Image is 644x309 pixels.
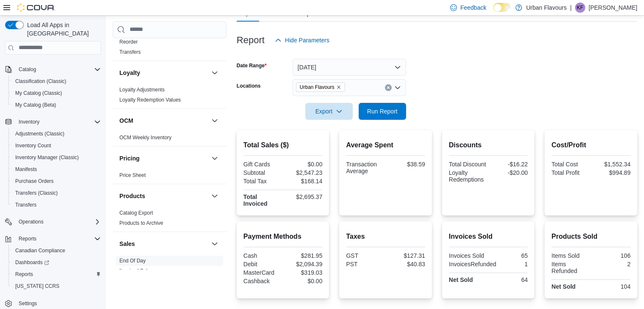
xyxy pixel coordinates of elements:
button: Operations [2,216,104,228]
p: | [570,3,572,13]
a: Products to Archive [119,220,163,226]
button: Open list of options [394,84,401,91]
button: Inventory [15,117,43,127]
button: Products [210,191,220,201]
span: Manifests [15,166,37,173]
img: Cova [17,3,55,12]
button: Remove Urban Flavours from selection in this group [336,85,341,90]
button: Reports [2,233,104,245]
span: Transfers [119,49,141,55]
span: Price Sheet [119,172,146,179]
h2: Average Spent [346,140,425,150]
span: Urban Flavours [300,83,334,91]
button: Canadian Compliance [8,245,104,257]
a: Price Sheet [119,172,146,178]
span: Itemized Sales [119,268,153,274]
div: Cash [243,252,281,259]
span: Inventory [15,117,101,127]
span: Reorder [119,39,138,45]
span: Purchase Orders [12,176,101,186]
span: OCM Weekly Inventory [119,134,171,141]
span: Purchase Orders [15,178,54,185]
a: Inventory Manager (Classic) [12,152,82,163]
button: Loyalty [210,68,220,78]
button: Catalog [15,64,39,74]
span: Manifests [12,164,101,174]
div: -$16.22 [490,161,528,168]
div: OCM [113,132,227,146]
span: Export [310,103,348,120]
span: Reports [12,269,101,279]
div: Items Sold [551,252,589,259]
span: KF [577,3,583,13]
h3: Sales [119,240,135,248]
span: [US_STATE] CCRS [15,283,59,290]
span: Inventory Count [15,142,51,149]
div: $1,552.34 [593,161,630,168]
div: PST [346,261,384,268]
a: OCM Weekly Inventory [119,135,171,141]
strong: Net Sold [449,276,473,283]
span: Operations [15,217,101,227]
div: Kris Friesen [575,3,585,13]
span: Catalog Export [119,210,153,216]
a: Reports [12,269,36,279]
a: Reorder [119,39,138,45]
button: Pricing [210,153,220,163]
a: Settings [15,298,40,309]
a: Adjustments (Classic) [12,129,68,139]
label: Date Range [237,62,267,69]
span: Load All Apps in [GEOGRAPHIC_DATA] [24,21,101,38]
div: $319.03 [285,269,322,276]
div: 104 [593,283,630,290]
span: Reports [15,234,101,244]
h2: Invoices Sold [449,232,528,242]
h2: Total Sales ($) [243,140,323,150]
div: Total Discount [449,161,486,168]
h2: Products Sold [551,232,630,242]
button: Products [119,192,208,200]
span: Transfers (Classic) [12,188,101,198]
a: Catalog Export [119,210,153,216]
a: Manifests [12,164,40,174]
span: Catalog [19,66,36,73]
span: Washington CCRS [12,281,101,291]
a: Loyalty Adjustments [119,87,165,93]
button: Inventory Manager (Classic) [8,152,104,163]
h2: Payment Methods [243,232,323,242]
strong: Total Invoiced [243,193,268,207]
div: GST [346,252,384,259]
span: My Catalog (Classic) [12,88,101,98]
span: Reports [19,235,36,242]
input: Dark Mode [493,3,511,12]
span: Products to Archive [119,220,163,226]
span: My Catalog (Beta) [15,102,56,108]
div: $0.00 [285,278,322,284]
span: Adjustments (Classic) [15,130,64,137]
span: Dashboards [12,257,101,268]
span: Inventory [19,119,39,125]
span: Loyalty Redemption Values [119,97,181,103]
button: OCM [119,116,208,125]
button: Inventory [2,116,104,128]
div: 106 [593,252,630,259]
button: Run Report [359,103,406,120]
strong: Net Sold [551,283,575,290]
span: Canadian Compliance [15,247,65,254]
span: Operations [19,218,44,225]
h3: OCM [119,116,133,125]
span: Adjustments (Classic) [12,129,101,139]
div: $2,547.23 [285,169,322,176]
button: Reports [15,234,40,244]
div: Invoices Sold [449,252,486,259]
span: Inventory Manager (Classic) [12,152,101,163]
label: Locations [237,83,261,89]
p: Urban Flavours [526,3,567,13]
span: Loyalty Adjustments [119,86,165,93]
button: Adjustments (Classic) [8,128,104,140]
div: $994.89 [593,169,630,176]
div: Products [113,208,227,232]
a: My Catalog (Beta) [12,100,60,110]
span: Run Report [367,107,398,116]
h2: Discounts [449,140,528,150]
